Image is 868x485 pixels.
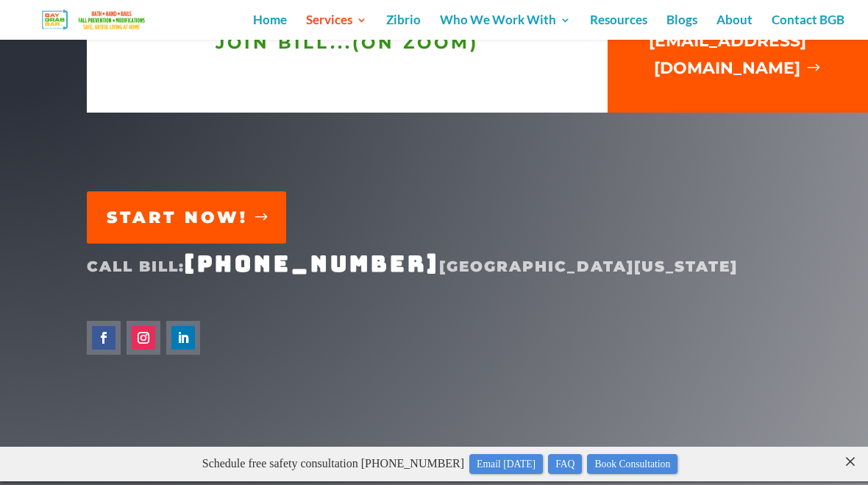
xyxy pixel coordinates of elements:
[386,15,421,40] a: Zibrio
[306,15,367,40] a: Services
[440,15,571,40] a: Who We Work With
[216,32,479,53] span: JOIN BILL...(on ZOOM)
[666,15,697,40] a: Blogs
[87,321,121,355] a: Follow on Facebook
[35,6,844,29] p: Schedule free safety consultation [PHONE_NUMBER]
[843,4,858,18] close: ×
[253,15,287,40] a: Home
[772,15,844,40] a: Contact BGB
[590,15,647,40] a: Resources
[25,7,165,32] img: Bay Grab Bar
[127,321,160,355] a: Follow on Instagram
[716,15,753,40] a: About
[469,7,543,27] a: Email [DATE]
[548,7,582,27] a: FAQ
[87,191,286,244] a: START NOW!
[185,249,439,278] a: [PHONE_NUMBER]
[587,7,677,27] a: Book Consultation
[166,321,200,355] a: Follow on LinkedIn
[87,250,781,280] p: CALL BILL: [GEOGRAPHIC_DATA][US_STATE]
